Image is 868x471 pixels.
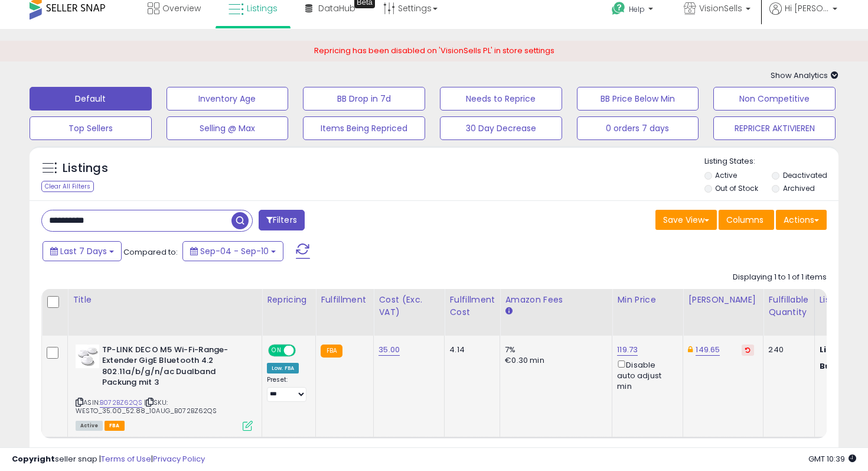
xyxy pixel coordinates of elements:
[785,2,829,14] span: Hi [PERSON_NAME]
[505,294,607,306] div: Amazon Fees
[704,156,839,167] p: Listing States:
[321,345,342,358] small: FBA
[162,2,201,14] span: Overview
[76,345,99,368] img: 31WTAe-TdYL._SL40_.jpg
[43,241,122,261] button: Last 7 Days
[505,345,603,355] div: 7%
[259,210,305,230] button: Filters
[768,294,809,319] div: Fulfillable Quantity
[30,116,152,140] button: Top Sellers
[719,210,774,230] button: Columns
[60,245,107,257] span: Last 7 Days
[733,272,827,283] div: Displaying 1 to 1 of 1 items
[123,246,178,258] span: Compared to:
[12,454,205,465] div: seller snap | |
[76,345,253,430] div: ASIN:
[100,398,142,408] a: B072BZ62QS
[771,70,838,81] span: Show Analytics
[182,241,283,261] button: Sep-04 - Sep-10
[294,345,313,355] span: OFF
[505,306,512,317] small: Amazon Fees.
[267,363,299,373] div: Low. FBA
[577,87,699,111] button: BB Price Below Min
[247,2,278,14] span: Listings
[713,116,836,140] button: REPRICER AKTIVIEREN
[30,87,152,111] button: Default
[102,345,246,391] b: TP-LINK DECO M5 Wi-Fi-Range-Extender GigE Bluetooth 4.2 802.11a/b/g/n/ac Dualband Packung mit 3
[12,453,55,464] strong: Copyright
[715,183,758,193] label: Out of Stock
[629,4,645,14] span: Help
[655,210,717,230] button: Save View
[768,345,805,355] div: 240
[715,170,737,180] label: Active
[769,2,837,29] a: Hi [PERSON_NAME]
[505,355,603,366] div: €0.30 min
[167,116,289,140] button: Selling @ Max
[63,160,108,177] h5: Listings
[713,87,836,111] button: Non Competitive
[303,87,425,111] button: BB Drop in 7d
[617,358,674,392] div: Disable auto adjust min
[611,1,626,16] i: Get Help
[269,345,284,355] span: ON
[41,181,94,192] div: Clear All Filters
[314,45,554,56] span: Repricing has been disabled on 'VisionSells PL' in store settings
[267,294,311,306] div: Repricing
[167,87,289,111] button: Inventory Age
[783,183,815,193] label: Archived
[267,376,306,402] div: Preset:
[688,294,758,306] div: [PERSON_NAME]
[617,294,678,306] div: Min Price
[153,453,205,464] a: Privacy Policy
[449,294,495,319] div: Fulfillment Cost
[808,453,856,464] span: 2025-09-18 10:39 GMT
[101,453,151,464] a: Terms of Use
[617,344,638,356] a: 119.73
[303,116,425,140] button: Items Being Repriced
[378,294,439,319] div: Cost (Exc. VAT)
[783,170,827,180] label: Deactivated
[105,421,125,431] span: FBA
[577,116,699,140] button: 0 orders 7 days
[378,344,400,356] a: 35.00
[200,245,269,257] span: Sep-04 - Sep-10
[449,345,491,355] div: 4.14
[76,398,217,415] span: | SKU: WESTO_35.00_52.88_10AUG_B072BZ62QS
[321,294,368,306] div: Fulfillment
[776,210,827,230] button: Actions
[440,87,562,111] button: Needs to Reprice
[76,421,103,431] span: All listings currently available for purchase on Amazon
[318,2,355,14] span: DataHub
[73,294,257,306] div: Title
[699,2,742,14] span: VisionSells
[696,344,720,356] a: 149.65
[726,214,763,226] span: Columns
[440,116,562,140] button: 30 Day Decrease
